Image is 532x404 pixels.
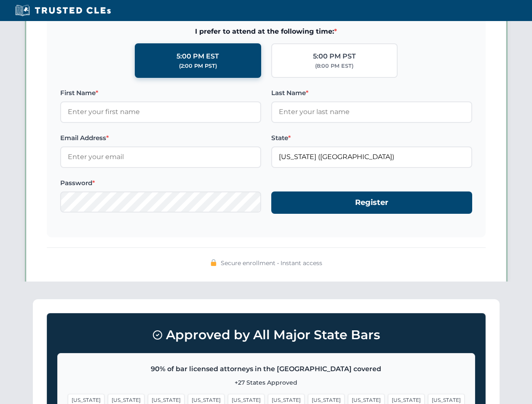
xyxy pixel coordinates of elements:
[221,258,322,268] span: Secure enrollment • Instant access
[60,133,261,143] label: Email Address
[271,88,472,98] label: Last Name
[271,146,472,167] input: Florida (FL)
[68,378,465,387] p: +27 States Approved
[13,4,113,17] img: Trusted CLEs
[60,26,472,37] span: I prefer to attend at the following time:
[60,146,261,167] input: Enter your email
[179,62,217,70] div: (2:00 PM PST)
[60,178,261,188] label: Password
[60,88,261,98] label: First Name
[60,101,261,122] input: Enter your first name
[176,51,219,62] div: 5:00 PM EST
[313,51,356,62] div: 5:00 PM PST
[210,259,217,266] img: 🔒
[271,133,472,143] label: State
[68,364,465,375] p: 90% of bar licensed attorneys in the [GEOGRAPHIC_DATA] covered
[315,62,353,70] div: (8:00 PM EST)
[271,101,472,122] input: Enter your last name
[57,324,475,346] h3: Approved by All Major State Bars
[271,191,472,214] button: Register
